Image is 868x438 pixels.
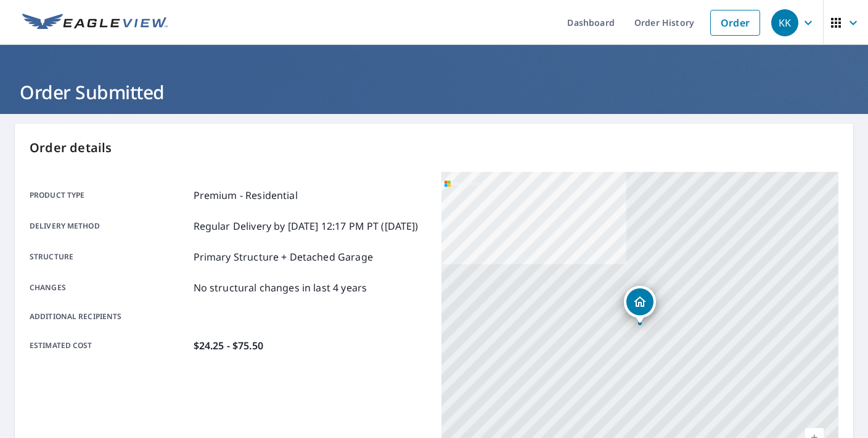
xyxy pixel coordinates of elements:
[30,280,189,295] p: Changes
[30,338,189,353] p: Estimated cost
[194,249,373,264] p: Primary Structure + Detached Garage
[30,139,838,157] p: Order details
[710,10,760,36] a: Order
[30,219,189,233] p: Delivery method
[194,219,419,233] p: Regular Delivery by [DATE] 12:17 PM PT ([DATE])
[771,9,798,36] div: KK
[194,280,367,295] p: No structural changes in last 4 years
[15,79,853,105] h1: Order Submitted
[30,311,189,322] p: Additional recipients
[624,286,656,324] div: Dropped pin, building 1, Residential property, 39 Dodd Rd Sandisfield, MA 01255
[30,188,189,203] p: Product type
[194,188,298,203] p: Premium - Residential
[30,249,189,264] p: Structure
[22,14,168,32] img: EV Logo
[194,338,263,353] p: $24.25 - $75.50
